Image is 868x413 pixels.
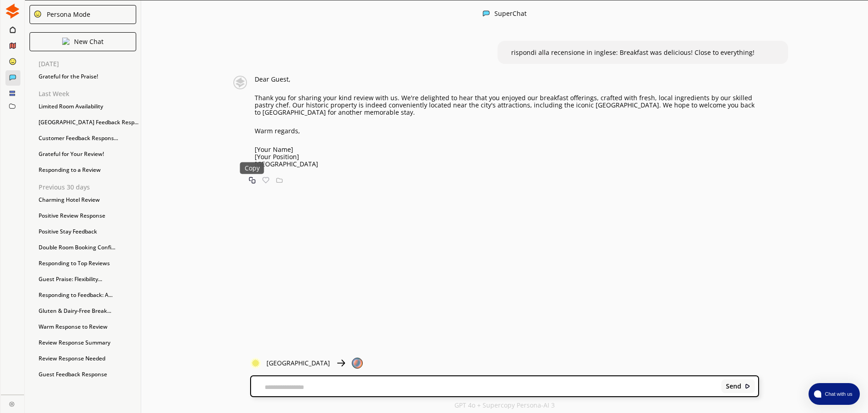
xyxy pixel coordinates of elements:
[1,395,24,411] a: Close
[483,10,490,17] img: Close
[34,368,141,381] div: Guest Feedback Response
[821,390,854,398] span: Chat with us
[276,177,283,184] img: Save
[34,163,141,177] div: Responding to a Review
[249,177,256,184] img: Copy
[34,131,141,145] div: Customer Feedback Respons...
[250,358,261,369] img: Close
[34,116,141,129] div: [GEOGRAPHIC_DATA] Feedback Resp...
[255,160,759,168] p: [GEOGRAPHIC_DATA]
[62,38,69,45] img: Close
[34,320,141,334] div: Warm Response to Review
[352,358,363,369] img: Close
[230,76,250,89] img: Close
[262,177,269,184] img: Favorite
[454,402,555,409] p: GPT 4o + Supercopy Persona-AI 3
[34,241,141,254] div: Double Room Booking Confi...
[34,288,141,302] div: Responding to Feedback: A...
[34,193,141,207] div: Charming Hotel Review
[255,146,759,153] p: [Your Name]
[39,60,141,68] p: [DATE]
[34,257,141,270] div: Responding to Top Reviews
[255,94,759,116] p: Thank you for sharing your kind review with us. We're delighted to hear that you enjoyed our brea...
[240,162,264,174] div: Copy
[5,4,20,19] img: Close
[34,10,42,18] img: Close
[511,48,755,57] span: rispondi alla recensione in inglese: Breakfast was delicious! Close to everything!
[34,225,141,238] div: Positive Stay Feedback
[39,184,141,191] p: Previous 30 days
[335,358,346,369] img: Close
[34,352,141,365] div: Review Response Needed
[44,11,90,18] div: Persona Mode
[34,304,141,318] div: Gluten & Dairy-Free Break...
[34,147,141,161] div: Grateful for Your Review!
[34,70,141,83] div: Grateful for the Praise!
[726,383,741,390] b: Send
[255,127,759,135] p: Warm regards,
[255,153,759,160] p: [Your Position]
[34,384,141,397] div: Appreciation Reply in Ger...
[9,401,15,407] img: Close
[266,360,330,367] p: [GEOGRAPHIC_DATA]
[39,90,141,97] p: Last Week
[809,383,860,405] button: atlas-launcher
[74,38,104,45] p: New Chat
[494,10,527,19] div: SuperChat
[745,383,751,389] img: Close
[255,76,759,83] p: Dear Guest,
[34,209,141,223] div: Positive Review Response
[34,336,141,350] div: Review Response Summary
[34,100,141,113] div: Limited Room Availability
[34,272,141,286] div: Guest Praise: Flexibility...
